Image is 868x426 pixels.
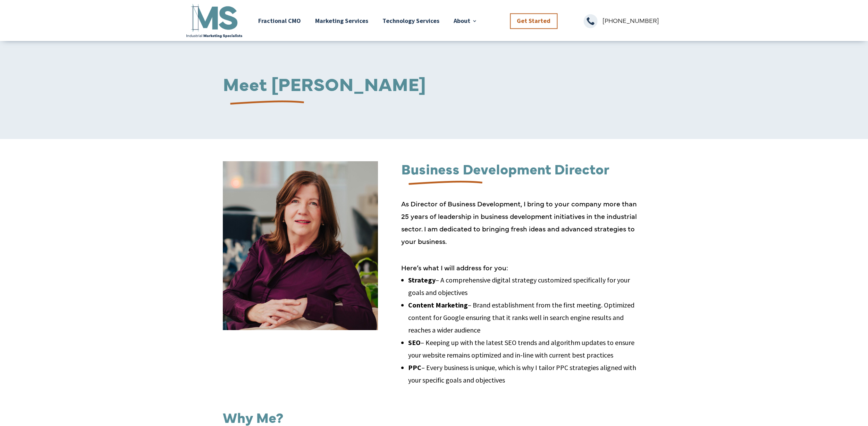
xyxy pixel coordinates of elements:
a: Get Started [510,13,557,29]
a: Marketing Services [315,2,368,39]
span:  [583,14,597,28]
li: – A comprehensive digital strategy customized specifically for your goals and objectives [408,274,645,299]
li: – Brand establishment from the first meeting. Optimized content for Google ensuring that it ranks... [408,299,645,336]
img: underline [223,94,307,112]
img: Roxanne [223,161,378,330]
h1: Meet [PERSON_NAME] [223,74,645,96]
strong: Strategy [408,276,436,284]
a: About [454,2,477,39]
li: – Every business is unique, which is why I tailor PPC strategies aligned with your specific goals... [408,361,645,386]
li: – Keeping up with the latest SEO trends and algorithm updates to ensure your website remains opti... [408,336,645,361]
h2: Business Development Director [401,161,645,179]
p: Here’s what I will address for you: [401,261,645,274]
img: underline [401,174,485,192]
a: Fractional CMO [258,2,301,39]
strong: SEO [408,338,421,347]
p: As Director of Business Development, I bring to your company more than 25 years of leadership in ... [401,197,645,254]
a: Technology Services [382,2,439,39]
strong: PPC [408,363,421,372]
p: [PHONE_NUMBER] [602,14,683,27]
strong: Content Marketing [408,301,468,309]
